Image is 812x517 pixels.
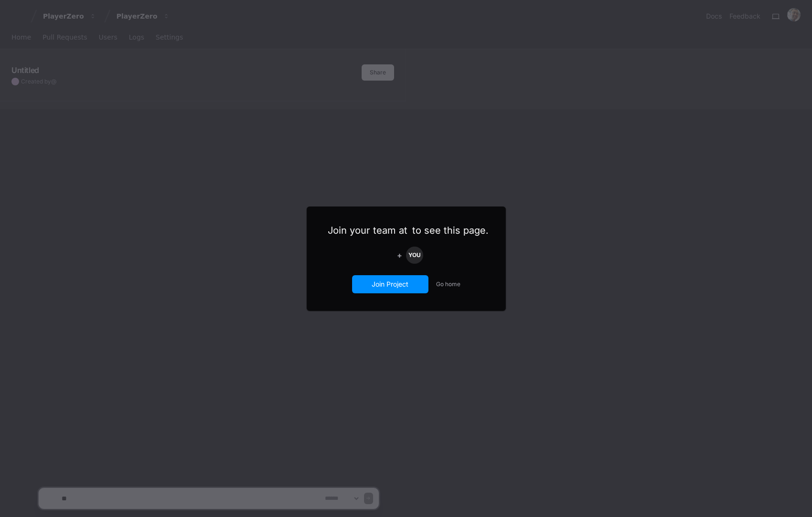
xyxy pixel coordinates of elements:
[406,247,423,264] p: You
[42,27,87,49] a: Pull Requests
[116,11,157,21] div: PlayerZero
[412,225,489,236] span: to see this page.
[39,8,100,25] button: PlayerZero
[787,8,801,21] img: avatar
[362,64,394,81] button: Share
[113,8,174,25] button: PlayerZero
[99,34,117,40] span: Users
[156,34,183,40] span: Settings
[352,275,428,293] button: Join Project
[99,27,117,49] a: Users
[21,78,57,85] span: Created by
[397,249,402,261] div: +
[129,34,144,40] span: Logs
[11,64,39,76] h1: Untitled
[328,225,407,236] span: Join your team at
[436,280,460,288] button: Go home
[729,11,760,21] button: Feedback
[51,78,57,85] span: @
[11,27,31,49] a: Home
[42,34,87,40] span: Pull Requests
[43,11,84,21] div: PlayerZero
[156,27,183,49] a: Settings
[129,27,144,49] a: Logs
[706,11,722,21] a: Docs
[11,34,31,40] span: Home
